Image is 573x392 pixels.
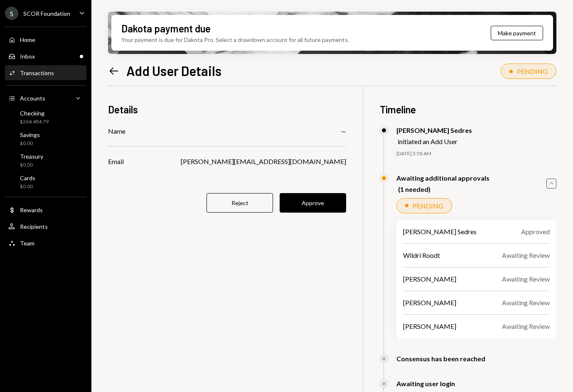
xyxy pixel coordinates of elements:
[502,274,550,284] div: Awaiting Review
[23,10,70,17] div: SCOR Foundation
[20,206,43,213] div: Rewards
[517,67,548,75] div: PENDING
[396,150,556,157] div: [DATE] 5:58 AM
[20,140,40,147] div: $0.00
[20,69,54,76] div: Transactions
[5,235,86,250] a: Team
[121,22,211,35] div: Dakota payment due
[5,65,86,80] a: Transactions
[398,137,472,145] div: initiated an Add User
[5,91,86,105] a: Accounts
[280,193,346,213] button: Approve
[396,380,455,387] div: Awaiting user login
[20,131,40,138] div: Savings
[491,26,543,40] button: Make payment
[20,162,43,169] div: $0.00
[20,36,35,43] div: Home
[502,321,550,331] div: Awaiting Review
[121,35,349,44] div: Your payment is due for Dakota Pro. Select a drawdown account for all future payments.
[5,172,86,192] a: Cards$0.00
[20,240,34,247] div: Team
[20,183,35,190] div: $0.00
[20,223,48,230] div: Recipients
[521,227,550,237] div: Approved
[5,32,86,47] a: Home
[398,185,489,193] div: (1 needed)
[403,321,456,331] div: [PERSON_NAME]
[413,202,443,210] div: PENDING
[502,298,550,308] div: Awaiting Review
[181,157,346,167] div: [PERSON_NAME][EMAIL_ADDRESS][DOMAIN_NAME]
[396,174,489,182] div: Awaiting additional approvals
[5,107,86,127] a: Checking$264,484.79
[403,274,456,284] div: [PERSON_NAME]
[126,62,221,79] h1: Add User Details
[502,250,550,260] div: Awaiting Review
[108,126,125,136] div: Name
[108,157,124,167] div: Email
[396,355,485,363] div: Consensus has been reached
[5,219,86,234] a: Recipients
[5,150,86,170] a: Treasury$0.00
[341,126,346,136] div: —
[20,110,49,117] div: Checking
[207,193,273,213] button: Reject
[5,129,86,149] a: Savings$0.00
[396,126,472,134] div: [PERSON_NAME] Sedres
[403,227,477,237] div: [PERSON_NAME] Sedres
[20,53,35,60] div: Inbox
[108,103,138,116] h3: Details
[5,202,86,217] a: Rewards
[20,174,35,181] div: Cards
[380,103,556,116] h3: Timeline
[403,250,440,260] div: Wildri Roodt
[5,49,86,64] a: Inbox
[20,95,45,102] div: Accounts
[403,298,456,308] div: [PERSON_NAME]
[20,153,43,160] div: Treasury
[5,7,18,20] div: S
[20,118,49,125] div: $264,484.79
